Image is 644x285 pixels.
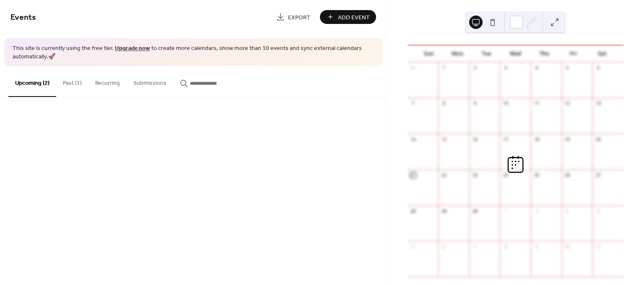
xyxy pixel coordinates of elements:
[595,65,601,71] div: 6
[115,43,150,54] a: Upgrade now
[595,172,601,178] div: 27
[127,66,173,96] button: Submissions
[8,66,56,97] button: Upcoming (2)
[502,172,509,178] div: 24
[472,45,501,62] div: Tue
[595,100,601,107] div: 13
[441,172,447,178] div: 22
[441,136,447,142] div: 15
[533,65,540,71] div: 4
[501,45,530,62] div: Wed
[533,172,540,178] div: 25
[441,100,447,107] div: 8
[410,100,416,107] div: 7
[13,44,374,61] span: This site is currently using the free tier. to create more calendars, show more than 10 events an...
[414,45,443,62] div: Sun
[320,10,376,24] button: Add Event
[88,66,127,96] button: Recurring
[410,243,416,250] div: 5
[595,243,601,250] div: 11
[10,9,36,26] span: Events
[443,45,472,62] div: Mon
[410,208,416,214] div: 28
[338,13,370,22] span: Add Event
[472,208,478,214] div: 30
[533,208,540,214] div: 2
[564,136,571,142] div: 19
[472,100,478,107] div: 9
[595,136,601,142] div: 20
[410,172,416,178] div: 21
[410,65,416,71] div: 31
[441,65,447,71] div: 1
[441,208,447,214] div: 29
[270,10,317,24] a: Export
[595,208,601,214] div: 4
[559,45,588,62] div: Fri
[564,172,571,178] div: 26
[502,243,509,250] div: 8
[472,65,478,71] div: 2
[502,65,509,71] div: 3
[530,45,559,62] div: Thu
[56,66,88,96] button: Past (1)
[533,136,540,142] div: 18
[441,243,447,250] div: 6
[564,208,571,214] div: 3
[502,136,509,142] div: 17
[502,100,509,107] div: 10
[410,136,416,142] div: 14
[533,100,540,107] div: 11
[588,45,617,62] div: Sat
[472,243,478,250] div: 7
[564,100,571,107] div: 12
[564,243,571,250] div: 10
[472,136,478,142] div: 16
[564,65,571,71] div: 5
[502,208,509,214] div: 1
[472,172,478,178] div: 23
[533,243,540,250] div: 9
[288,13,310,22] span: Export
